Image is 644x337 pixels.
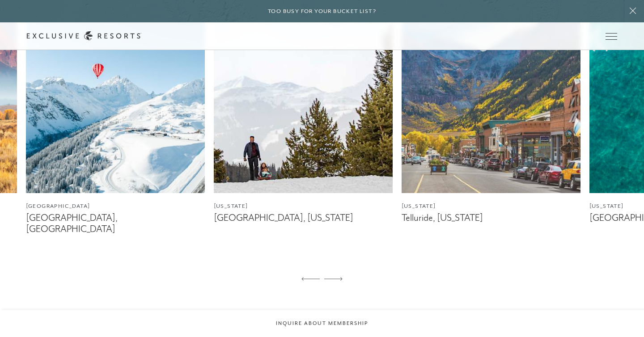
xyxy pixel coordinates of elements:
[268,7,376,16] h6: Too busy for your bucket list?
[214,202,393,211] figcaption: [US_STATE]
[402,212,580,223] figcaption: Telluride, [US_STATE]
[402,202,580,211] figcaption: [US_STATE]
[214,212,393,223] figcaption: [GEOGRAPHIC_DATA], [US_STATE]
[26,202,205,211] figcaption: [GEOGRAPHIC_DATA]
[26,212,205,235] figcaption: [GEOGRAPHIC_DATA], [GEOGRAPHIC_DATA]
[606,33,617,39] button: Open navigation
[603,296,644,337] iframe: To enrich screen reader interactions, please activate Accessibility in Grammarly extension settings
